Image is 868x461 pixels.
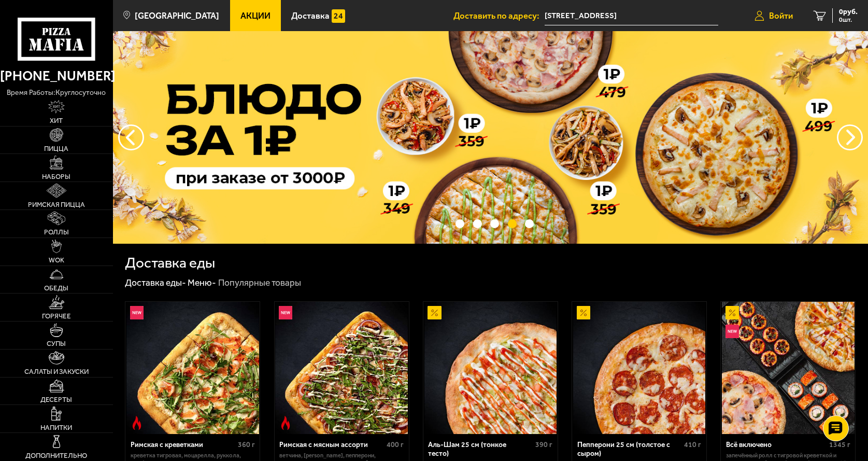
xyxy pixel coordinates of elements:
span: 400 г [387,440,404,449]
img: Острое блюдо [279,416,292,429]
a: АкционныйПепперони 25 см (толстое с сыром) [572,302,706,435]
span: Напитки [40,424,72,431]
span: 0 шт. [839,17,858,23]
span: 410 г [684,440,701,449]
div: Пепперони 25 см (толстое с сыром) [577,441,682,458]
h1: Доставка еды [125,256,215,270]
span: Салаты и закуски [24,368,89,375]
span: Римская пицца [28,201,85,208]
span: Супы [47,340,66,347]
a: НовинкаОстрое блюдоРимская с мясным ассорти [275,302,409,435]
div: Популярные товары [218,277,301,289]
span: Хит [50,117,63,124]
button: точки переключения [508,219,517,228]
img: 15daf4d41897b9f0e9f617042186c801.svg [332,9,345,23]
span: Доставка [291,11,330,20]
img: Акционный [577,306,590,319]
div: Аль-Шам 25 см (тонкое тесто) [428,441,533,458]
button: следующий [118,124,144,150]
span: Акции [240,11,271,20]
div: Римская с креветками [131,441,235,450]
button: точки переключения [525,219,534,228]
span: Доставить по адресу: [453,11,545,20]
a: Меню- [188,277,216,288]
img: Римская с мясным ассорти [275,302,408,435]
span: Наборы [42,173,70,180]
img: Акционный [725,306,739,319]
span: Дополнительно [25,452,87,459]
span: Десерты [40,396,72,403]
img: Острое блюдо [130,416,144,429]
img: Всё включено [722,302,855,435]
span: Роллы [44,229,69,235]
a: АкционныйАль-Шам 25 см (тонкое тесто) [423,302,558,435]
img: Новинка [130,306,144,319]
span: [GEOGRAPHIC_DATA] [135,11,219,20]
span: 1345 г [829,440,850,449]
span: Горячее [42,313,71,319]
span: 390 г [535,440,552,449]
div: Римская с мясным ассорти [279,441,384,450]
a: АкционныйНовинкаВсё включено [721,302,855,435]
img: Новинка [725,325,739,338]
img: Аль-Шам 25 см (тонкое тесто) [424,302,557,435]
button: точки переключения [456,219,464,228]
a: НовинкаОстрое блюдоРимская с креветками [125,302,260,435]
span: 360 г [238,440,255,449]
button: точки переключения [473,219,482,228]
img: Пепперони 25 см (толстое с сыром) [573,302,706,435]
div: Всё включено [726,441,827,450]
span: WOK [49,257,64,263]
img: Римская с креветками [126,302,259,435]
span: Пицца [44,145,68,152]
span: 0 руб. [839,8,858,16]
span: Обеды [44,285,68,291]
input: Ваш адрес доставки [545,6,718,25]
img: Акционный [428,306,441,319]
button: точки переключения [490,219,499,228]
span: Войти [769,11,793,20]
img: Новинка [279,306,292,319]
button: предыдущий [837,124,863,150]
a: Доставка еды- [125,277,186,288]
